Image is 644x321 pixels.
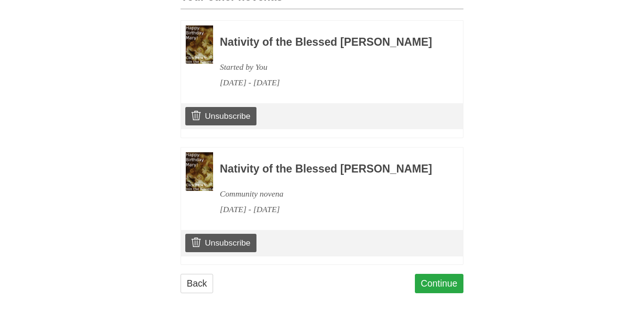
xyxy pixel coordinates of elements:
[186,152,213,191] img: Novena image
[220,36,438,49] h3: Nativity of the Blessed [PERSON_NAME]
[220,202,438,217] div: [DATE] - [DATE]
[181,274,213,293] a: Back
[185,234,256,252] a: Unsubscribe
[186,25,213,64] img: Novena image
[415,274,464,293] a: Continue
[220,75,438,91] div: [DATE] - [DATE]
[185,107,256,125] a: Unsubscribe
[220,163,438,175] h3: Nativity of the Blessed [PERSON_NAME]
[220,186,438,202] div: Community novena
[220,59,438,75] div: Started by You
